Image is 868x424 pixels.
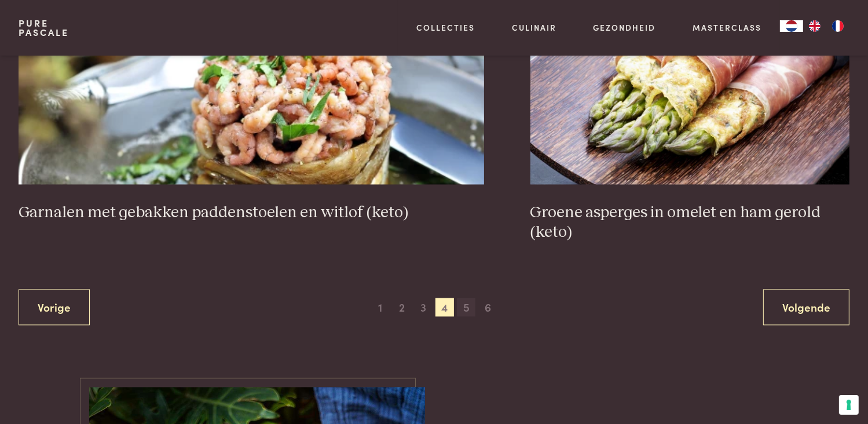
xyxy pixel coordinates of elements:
[763,289,849,326] a: Volgende
[839,395,859,415] button: Uw voorkeuren voor toestemming voor trackingtechnologieën
[457,298,475,316] span: 5
[803,20,826,32] a: EN
[393,298,411,316] span: 2
[780,20,803,32] a: NL
[693,21,761,34] a: Masterclass
[19,289,90,326] a: Vorige
[416,21,475,34] a: Collecties
[512,21,556,34] a: Culinair
[479,298,497,316] span: 6
[371,298,390,316] span: 1
[414,298,433,316] span: 3
[530,203,850,243] h3: Groene asperges in omelet en ham gerold (keto)
[435,298,454,316] span: 4
[780,20,803,32] div: Language
[780,20,849,32] aside: Language selected: Nederlands
[826,20,849,32] a: FR
[19,203,484,223] h3: Garnalen met gebakken paddenstoelen en witlof (keto)
[594,21,656,34] a: Gezondheid
[19,19,69,37] a: PurePascale
[803,20,849,32] ul: Language list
